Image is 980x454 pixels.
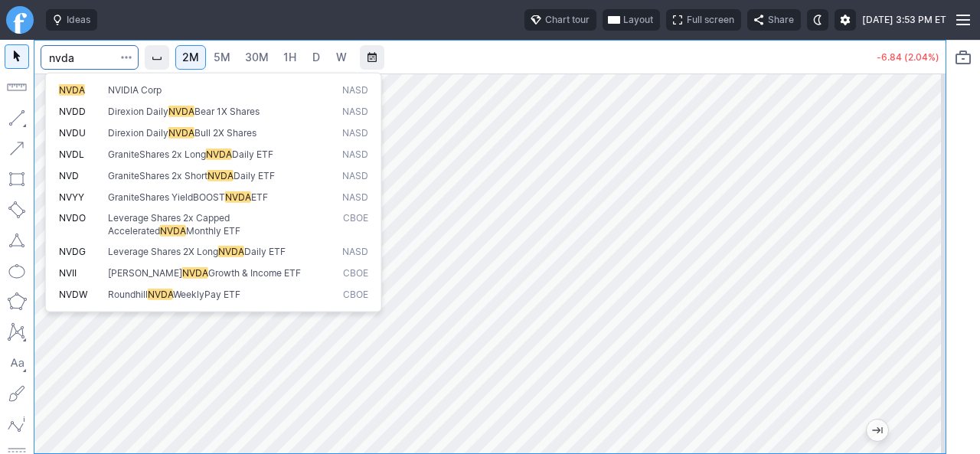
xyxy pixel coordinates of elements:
span: NASD [342,126,368,139]
button: Text [5,351,29,375]
span: Direxion Daily [108,126,168,138]
span: Full screen [687,12,734,28]
button: Line [5,106,29,130]
a: Finviz.com [6,6,34,34]
button: Arrow [5,136,29,161]
button: Rectangle [5,167,29,191]
span: 1H [283,51,296,64]
span: NVDA [168,105,194,116]
button: Portfolio watchlist [951,45,975,70]
span: Direxion Daily [108,105,168,116]
a: 1H [276,45,303,70]
button: Chart tour [524,9,596,31]
a: 5M [207,45,237,70]
span: NVDA [182,266,208,278]
span: NVDL [59,148,84,159]
span: Bear 1X Shares [194,105,260,116]
span: Daily ETF [232,148,273,159]
a: D [304,45,328,70]
span: NVDA [160,224,186,236]
span: NVIDIA Corp [108,83,162,95]
span: GraniteShares YieldBOOST [108,191,225,202]
button: Layout [603,9,660,31]
span: 5M [214,51,230,64]
span: W [336,51,347,64]
span: NVDA [206,148,232,159]
span: NASD [342,105,368,118]
span: CBOE [343,288,368,301]
button: Mouse [5,44,29,69]
button: Triangle [5,228,29,253]
button: Brush [5,381,29,406]
span: D [312,51,320,64]
button: Jump to the most recent bar [867,420,888,441]
button: Interval [145,45,169,70]
span: Leverage Shares 2X Long [108,245,218,256]
button: XABCD [5,320,29,345]
span: Roundhill [108,288,148,299]
p: -6.84 (2.04%) [877,53,939,62]
span: GraniteShares 2x Long [108,148,206,159]
span: GraniteShares 2x Short [108,169,207,181]
span: NVDO [59,212,86,224]
span: NASD [342,191,368,203]
span: NASD [342,148,368,161]
span: NVDA [207,169,234,181]
span: Monthly ETF [186,224,240,236]
span: NVDU [59,126,86,138]
span: Daily ETF [234,169,275,181]
button: Settings [835,9,856,31]
button: Ideas [46,9,97,31]
span: NVDG [59,245,86,256]
span: Share [768,12,794,28]
span: NVDA [168,126,194,138]
span: Daily ETF [244,245,286,256]
span: Leverage Shares 2x Capped Accelerated [108,212,230,237]
span: NASD [342,83,368,96]
span: NASD [342,169,368,182]
span: NVD [59,169,79,181]
button: Share [747,9,801,31]
button: Polygon [5,289,29,314]
div: Search [45,73,382,312]
button: Range [360,45,384,70]
span: NVYY [59,191,84,202]
button: Rotated rectangle [5,198,29,222]
span: NVII [59,266,77,278]
span: 2M [182,51,199,64]
a: W [329,45,354,70]
button: Measure [5,75,29,100]
span: NASD [342,245,368,258]
button: Search [116,45,137,70]
span: [PERSON_NAME] [108,266,182,278]
span: Growth & Income ETF [208,266,301,278]
span: NVDW [59,288,87,299]
span: NVDA [218,245,244,256]
span: WeeklyPay ETF [173,288,240,299]
span: CBOE [343,212,368,237]
span: NVDD [59,105,86,116]
span: Layout [623,12,653,28]
button: Elliott waves [5,412,29,436]
span: [DATE] 3:53 PM ET [862,12,946,28]
span: Ideas [67,12,90,28]
a: 2M [175,45,206,70]
button: Toggle dark mode [807,9,828,31]
button: Full screen [666,9,741,31]
span: NVDA [59,83,85,95]
span: CBOE [343,266,368,279]
span: Chart tour [545,12,590,28]
button: Ellipse [5,259,29,283]
span: NVDA [148,288,173,299]
span: Bull 2X Shares [194,126,256,138]
input: Search [41,45,139,70]
span: NVDA [225,191,251,202]
span: 30M [245,51,269,64]
a: 30M [238,45,276,70]
span: ETF [251,191,268,202]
